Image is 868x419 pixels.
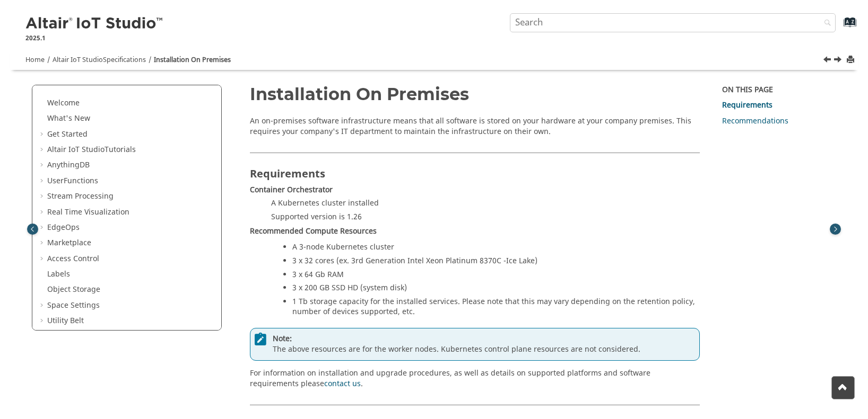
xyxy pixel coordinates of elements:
a: Previous topic: Altair IoT Studio Requirements [824,55,832,67]
button: Toggle publishing table of content [27,224,38,235]
a: Next topic: Contact Support [835,55,843,67]
p: 2025.1 [25,33,164,43]
a: Installation On Premises [154,55,231,65]
a: Marketplace [47,237,91,248]
a: Space Settings [47,300,100,311]
a: UserFunctions [47,175,98,186]
button: Print this page [847,53,856,67]
span: Altair IoT Studio [47,144,105,155]
span: Altair IoT Studio [53,55,103,65]
dd: Supported version is 1.26 [271,212,700,222]
span: Note: [273,334,696,344]
a: Object Storage [47,284,100,295]
nav: Tools [10,46,858,70]
span: Expand Get Started [39,129,47,140]
img: Altair IoT Studio [25,15,164,32]
dt: Recommended Compute Resources [250,226,700,239]
span: Expand Stream Processing [39,191,47,202]
a: Requirements [722,100,772,111]
h2: Requirements [250,153,700,185]
span: Expand Real Time Visualization [39,207,47,218]
a: Stream Processing [47,191,114,202]
li: 3 x 200 GB SSD HD (system disk) [292,283,700,297]
a: Recommendations [722,115,788,127]
a: contact us [324,378,361,389]
a: Go to index terms page [827,22,850,33]
p: For information on installation and upgrade procedures, as well as details on supported platforms... [250,368,700,389]
span: Expand Altair IoT StudioTutorials [39,145,47,155]
h1: Installation On Premises [250,85,700,103]
a: Welcome [47,97,80,109]
span: Expand Marketplace [39,238,47,248]
a: Real Time Visualization [47,207,129,218]
li: 1 Tb storage capacity for the installed services. Please note that this may vary depending on the... [292,297,700,320]
li: 3 x 64 Gb RAM [292,270,700,283]
span: Expand AnythingDB [39,160,47,171]
button: Toggle topic table of content [830,224,841,235]
a: Get Started [47,129,88,140]
dt: Container Orchestrator [250,185,700,198]
div: The above resources are for the worker nodes. Kubernetes control plane resources are not considered. [250,328,700,361]
a: AnythingDB [47,159,90,171]
span: Expand Utility Belt [39,316,47,326]
a: EdgeOps [47,222,80,233]
span: Functions [64,175,98,186]
input: Search query [510,13,836,32]
p: An on-premises software infrastructure means that all software is stored on your hardware at your... [250,116,700,137]
div: On this page [722,85,836,95]
a: Home [25,55,45,65]
dd: A Kubernetes cluster installed [271,198,700,209]
span: Expand Access Control [39,254,47,264]
a: Access Control [47,253,99,264]
a: Altair IoT StudioSpecifications [53,55,146,65]
a: Labels [47,269,70,280]
a: What's New [47,113,90,124]
span: Expand UserFunctions [39,176,47,186]
button: Search [810,13,840,34]
span: Expand Space Settings [39,300,47,311]
a: Altair IoT StudioTutorials [47,144,136,155]
a: Utility Belt [47,315,84,326]
li: 3 x 32 cores (ex. 3rd Generation Intel Xeon Platinum 8370C -Ice Lake) [292,256,700,270]
span: Expand EdgeOps [39,222,47,233]
li: A 3-node Kubernetes cluster [292,242,700,256]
